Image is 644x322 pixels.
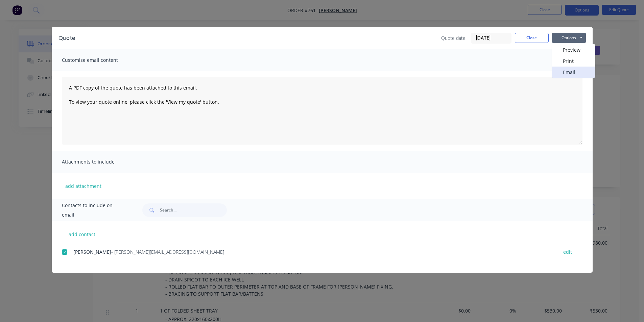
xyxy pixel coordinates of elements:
[552,55,595,67] button: Print
[552,33,586,43] button: Options
[552,44,595,55] button: Preview
[62,229,102,239] button: add contact
[58,34,75,42] div: Quote
[111,249,224,255] span: - [PERSON_NAME][EMAIL_ADDRESS][DOMAIN_NAME]
[559,247,576,256] button: edit
[62,55,136,65] span: Customise email content
[160,203,227,217] input: Search...
[73,249,111,255] span: [PERSON_NAME]
[62,157,136,167] span: Attachments to include
[62,77,582,145] textarea: A PDF copy of the quote has been attached to this email. To view your quote online, please click ...
[441,34,466,42] span: Quote date
[552,67,595,78] button: Email
[62,201,126,220] span: Contacts to include on email
[515,33,549,43] button: Close
[62,181,105,191] button: add attachment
